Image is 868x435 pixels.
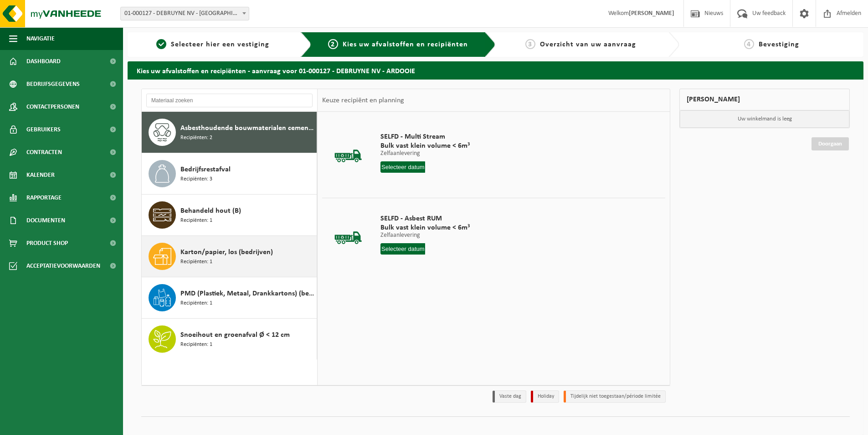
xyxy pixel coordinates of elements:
span: 2 [328,39,338,49]
li: Holiday [531,390,559,403]
span: Recipiënten: 1 [180,216,212,225]
span: Recipiënten: 1 [180,340,212,349]
span: 01-000127 - DEBRUYNE NV - ARDOOIE [121,7,249,20]
input: Materiaal zoeken [146,94,313,107]
span: Gebruikers [26,118,61,141]
div: Keuze recipiënt en planning [318,89,409,112]
span: 4 [744,39,754,49]
span: Product Shop [26,232,68,255]
span: Rapportage [26,186,62,209]
span: Behandeld hout (B) [180,205,241,216]
span: Kies uw afvalstoffen en recipiënten [343,41,468,48]
span: Bedrijfsrestafval [180,164,231,175]
span: Bulk vast klein volume < 6m³ [380,141,470,150]
a: Doorgaan [812,137,849,150]
span: SELFD - Multi Stream [380,132,470,141]
button: Behandeld hout (B) Recipiënten: 1 [142,195,317,236]
span: Contracten [26,141,62,164]
p: Zelfaanlevering [380,150,470,157]
span: Bevestiging [759,41,799,48]
input: Selecteer datum [380,243,425,255]
span: Documenten [26,209,65,232]
input: Selecteer datum [380,161,425,173]
span: 3 [525,39,535,49]
span: Acceptatievoorwaarden [26,255,100,277]
span: SELFD - Asbest RUM [380,214,470,223]
span: 01-000127 - DEBRUYNE NV - ARDOOIE [120,7,249,20]
span: Kalender [26,164,55,186]
button: Asbesthoudende bouwmaterialen cementgebonden (hechtgebonden) Recipiënten: 2 [142,112,317,153]
p: Zelfaanlevering [380,232,470,239]
span: 1 [156,39,166,49]
span: Contactpersonen [26,95,79,118]
span: Dashboard [26,50,61,73]
li: Tijdelijk niet toegestaan/période limitée [564,390,666,403]
span: Navigatie [26,27,55,50]
span: Bulk vast klein volume < 6m³ [380,223,470,232]
span: Overzicht van uw aanvraag [540,41,636,48]
span: Recipiënten: 2 [180,134,212,142]
div: [PERSON_NAME] [679,89,850,110]
span: Karton/papier, los (bedrijven) [180,247,273,258]
span: PMD (Plastiek, Metaal, Drankkartons) (bedrijven) [180,288,314,299]
span: Asbesthoudende bouwmaterialen cementgebonden (hechtgebonden) [180,123,314,134]
a: 1Selecteer hier een vestiging [132,39,293,50]
span: Recipiënten: 3 [180,175,212,184]
span: Bedrijfsgegevens [26,73,80,95]
strong: [PERSON_NAME] [629,10,674,17]
button: Snoeihout en groenafval Ø < 12 cm Recipiënten: 1 [142,319,317,360]
button: Bedrijfsrestafval Recipiënten: 3 [142,153,317,195]
button: PMD (Plastiek, Metaal, Drankkartons) (bedrijven) Recipiënten: 1 [142,277,317,319]
p: Uw winkelmand is leeg [680,110,849,128]
span: Recipiënten: 1 [180,299,212,308]
span: Recipiënten: 1 [180,258,212,266]
li: Vaste dag [493,390,526,403]
h2: Kies uw afvalstoffen en recipiënten - aanvraag voor 01-000127 - DEBRUYNE NV - ARDOOIE [128,61,863,79]
button: Karton/papier, los (bedrijven) Recipiënten: 1 [142,236,317,277]
span: Snoeihout en groenafval Ø < 12 cm [180,330,290,340]
span: Selecteer hier een vestiging [171,41,269,48]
